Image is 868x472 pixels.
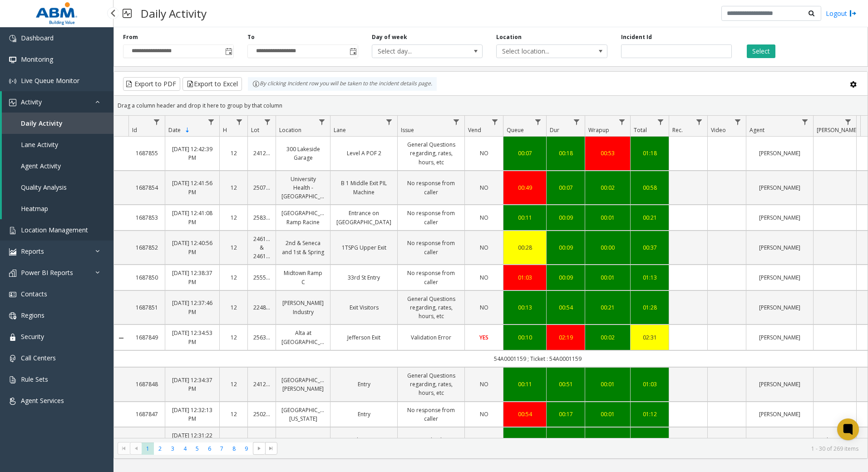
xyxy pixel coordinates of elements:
[134,333,159,342] a: 1687849
[636,303,663,312] a: 01:28
[223,126,227,134] span: H
[9,56,16,64] img: 'icon'
[225,213,242,222] a: 12
[636,213,663,222] a: 00:21
[123,2,132,25] img: pageIcon
[752,436,808,444] a: [PERSON_NAME]
[591,243,625,252] a: 00:00
[225,436,242,444] a: 12
[799,116,811,128] a: Agent Filter Menu
[253,273,270,282] a: 255585
[842,116,854,128] a: Parker Filter Menu
[552,243,579,252] a: 00:09
[203,442,216,455] span: Page 6
[509,273,541,282] a: 01:03
[591,380,625,388] a: 00:01
[552,303,579,312] div: 00:54
[636,273,663,282] a: 01:13
[752,149,808,157] a: [PERSON_NAME]
[114,334,128,342] a: Collapse Details
[316,116,328,128] a: Location Filter Menu
[552,149,579,157] div: 00:18
[225,183,242,192] a: 12
[21,375,48,383] span: Rule Sets
[21,247,44,256] span: Reports
[552,213,579,222] a: 00:09
[21,183,67,192] span: Quality Analysis
[470,380,498,388] a: NO
[225,243,242,252] a: 12
[480,380,488,388] span: NO
[588,126,609,134] span: Wrapup
[336,410,392,418] a: Entry
[225,333,242,342] a: 12
[489,116,501,128] a: Vend Filter Menu
[336,333,392,342] a: Jefferson Exit
[9,227,16,234] img: 'icon'
[2,198,113,219] a: Heatmap
[552,436,579,444] a: 01:01
[752,273,808,282] a: [PERSON_NAME]
[372,33,407,41] label: Day of week
[21,354,56,362] span: Call Centers
[171,329,214,346] a: [DATE] 12:34:53 PM
[171,209,214,226] a: [DATE] 12:41:08 PM
[672,126,683,134] span: Rec.
[9,355,16,362] img: 'icon'
[2,134,113,155] a: Lane Activity
[253,183,270,192] a: 25070847
[403,209,459,226] a: No response from caller
[171,299,214,316] a: [DATE] 12:37:46 PM
[752,380,808,388] a: [PERSON_NAME]
[256,445,263,452] span: Go to the next page
[470,213,498,222] a: NO
[509,380,541,388] div: 00:11
[470,149,498,157] a: NO
[171,239,214,256] a: [DATE] 12:40:56 PM
[591,436,625,444] a: 00:01
[470,410,498,418] a: NO
[509,333,541,342] a: 00:10
[403,295,459,321] a: General Questions regarding, rates, hours, etc
[403,333,459,342] a: Validation Error
[616,116,628,128] a: Wrapup Filter Menu
[9,312,16,320] img: 'icon'
[9,270,16,277] img: 'icon'
[509,436,541,444] div: 00:20
[636,333,663,342] div: 02:31
[134,380,159,388] a: 1687848
[9,35,16,42] img: 'icon'
[636,380,663,388] div: 01:03
[251,126,259,134] span: Lot
[470,333,498,342] a: YES
[281,329,325,346] a: Alta at [GEOGRAPHIC_DATA]
[509,303,541,312] div: 00:13
[817,126,858,134] span: [PERSON_NAME]
[253,235,270,261] a: 24611202 & 24611201
[253,380,270,388] a: 24124291
[383,116,395,128] a: Lane Filter Menu
[205,116,217,128] a: Date Filter Menu
[480,149,488,157] span: NO
[826,9,857,18] a: Logout
[550,126,559,134] span: Dur
[281,269,325,286] a: Midtown Ramp C
[470,243,498,252] a: NO
[184,127,191,134] span: Sortable
[267,445,275,452] span: Go to the last page
[21,332,44,341] span: Security
[636,243,663,252] div: 00:37
[21,119,63,128] span: Daily Activity
[591,273,625,282] a: 00:01
[182,77,242,91] button: Export to Excel
[261,116,274,128] a: Lot Filter Menu
[634,126,647,134] span: Total
[752,243,808,252] a: [PERSON_NAME]
[509,243,541,252] a: 00:28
